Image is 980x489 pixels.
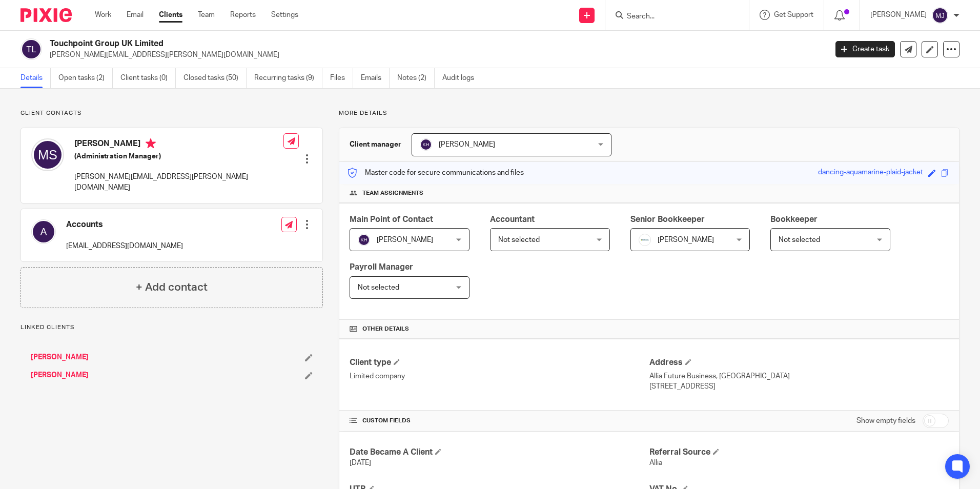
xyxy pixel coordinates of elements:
span: Not selected [779,236,820,243]
h2: Touchpoint Group UK Limited [50,38,666,49]
i: Primary [146,138,156,149]
h4: Referral Source [649,447,949,458]
a: Client tasks (0) [120,68,176,88]
a: Notes (2) [397,68,435,88]
input: Search [626,12,718,22]
a: Recurring tasks (9) [254,68,322,88]
span: Senior Bookkeeper [630,215,705,223]
a: Settings [271,10,298,20]
label: Show empty fields [856,416,915,426]
span: [PERSON_NAME] [439,141,495,148]
p: More details [339,109,959,117]
img: svg%3E [358,234,370,246]
span: Team assignments [362,189,423,197]
a: Open tasks (2) [58,68,113,88]
p: Client contacts [21,109,323,117]
span: [PERSON_NAME] [658,236,714,243]
a: Work [95,10,111,20]
span: Other details [362,325,409,333]
span: [PERSON_NAME] [377,236,433,243]
p: [STREET_ADDRESS] [649,381,949,392]
img: svg%3E [31,219,56,244]
span: Main Point of Contact [350,215,433,223]
span: Not selected [358,284,399,291]
img: svg%3E [932,7,948,24]
span: Bookkeeper [770,215,818,223]
h5: (Administration Manager) [74,151,283,161]
a: Email [127,10,144,20]
a: Details [21,68,51,88]
h4: [PERSON_NAME] [74,138,283,151]
p: [PERSON_NAME][EMAIL_ADDRESS][PERSON_NAME][DOMAIN_NAME] [50,50,820,60]
a: [PERSON_NAME] [31,352,89,362]
a: Files [330,68,353,88]
a: [PERSON_NAME] [31,370,89,380]
img: Infinity%20Logo%20with%20Whitespace%20.png [639,234,651,246]
h4: + Add contact [136,279,208,295]
span: Accountant [490,215,535,223]
p: Allia Future Business, [GEOGRAPHIC_DATA] [649,371,949,381]
p: Limited company [350,371,649,381]
h4: Date Became A Client [350,447,649,458]
img: svg%3E [31,138,64,171]
a: Team [198,10,215,20]
div: dancing-aquamarine-plaid-jacket [818,167,923,179]
img: svg%3E [21,38,42,60]
p: [PERSON_NAME] [870,10,927,20]
h4: CUSTOM FIELDS [350,417,649,425]
span: Not selected [498,236,540,243]
span: Payroll Manager [350,263,413,271]
a: Reports [230,10,256,20]
p: [PERSON_NAME][EMAIL_ADDRESS][PERSON_NAME][DOMAIN_NAME] [74,172,283,193]
h4: Accounts [66,219,183,230]
h3: Client manager [350,139,401,150]
p: [EMAIL_ADDRESS][DOMAIN_NAME] [66,241,183,251]
a: Emails [361,68,390,88]
h4: Address [649,357,949,368]
img: Pixie [21,8,72,22]
a: Clients [159,10,182,20]
a: Closed tasks (50) [183,68,247,88]
span: [DATE] [350,459,371,466]
p: Master code for secure communications and files [347,168,524,178]
img: svg%3E [420,138,432,151]
p: Linked clients [21,323,323,332]
span: Get Support [774,11,813,18]
a: Audit logs [442,68,482,88]
span: Allia [649,459,662,466]
h4: Client type [350,357,649,368]
a: Create task [835,41,895,57]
